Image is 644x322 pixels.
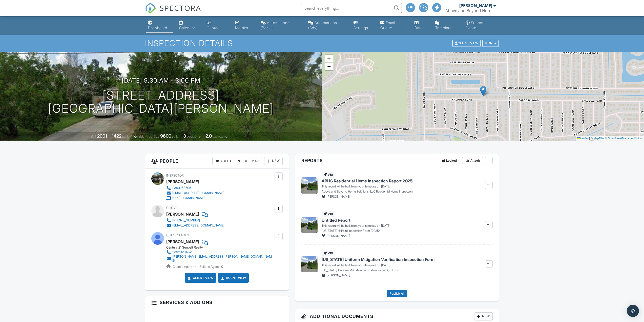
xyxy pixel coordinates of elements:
a: Calendar [177,18,201,33]
div: Settings [354,26,368,30]
a: [PHONE_NUMBER] [166,218,224,223]
img: Marker [480,86,486,96]
a: 2394163505 [166,185,224,191]
div: Calendar [179,26,195,30]
div: Email Queue [380,21,395,30]
span: Inspector [166,174,184,177]
a: [EMAIL_ADDRESS][DOMAIN_NAME] [166,191,224,196]
div: Support Center [466,21,485,30]
div: 2392923462 [172,250,192,254]
a: Automations (Advanced) [306,18,347,33]
a: Metrics [233,18,254,33]
div: Templates [435,26,454,30]
div: Automations (Basic) [261,21,289,30]
div: [PERSON_NAME] [459,3,492,8]
div: Automations (Adv) [308,21,337,30]
span: sq. ft. [122,135,129,138]
div: [PERSON_NAME][EMAIL_ADDRESS][PERSON_NAME][DOMAIN_NAME] [172,255,273,263]
div: [EMAIL_ADDRESS][DOMAIN_NAME] [172,223,224,228]
span: SPECTORA [160,3,201,13]
a: [EMAIL_ADDRESS][DOMAIN_NAME] [166,223,224,228]
div: 3 [183,133,186,139]
div: Open Intercom Messenger [627,305,639,317]
a: Zoom out [325,63,333,70]
div: Data [414,26,423,30]
div: [PERSON_NAME] [166,178,199,185]
a: [PERSON_NAME] [166,238,199,245]
div: More [482,40,499,47]
div: Metrics [235,26,248,30]
div: 1422 [112,133,121,139]
a: © OpenStreetMap contributors [605,137,643,140]
h3: People [145,154,289,168]
a: Client View [187,275,214,280]
a: Settings [351,18,374,33]
div: Above and Beyond Home Solutions, LLC [445,8,496,13]
a: [URL][DOMAIN_NAME] [166,196,224,201]
span: bathrooms [213,135,227,138]
span: + [327,55,330,62]
div: 9600 [160,133,171,139]
span: − [327,63,330,69]
div: 2394163505 [172,186,191,190]
a: Email Queue [378,18,409,33]
strong: 4 [195,265,197,269]
a: 2392923462 [166,250,273,255]
div: 2.0 [205,133,212,139]
a: Data [412,18,429,33]
span: bedrooms [187,135,201,138]
div: [URL][DOMAIN_NAME] [172,196,205,200]
div: New [474,312,493,320]
h3: Services & Add ons [145,296,289,309]
img: The Best Home Inspection Software - Spectora [145,3,156,14]
span: Lot Size [149,135,159,138]
span: Built [91,135,96,138]
span: Client [166,206,177,210]
h1: Inspection Details [145,39,499,48]
a: Support Center [464,18,498,33]
div: [PERSON_NAME] [166,210,199,218]
a: Contacts [205,18,229,33]
a: SPECTORA [145,7,201,17]
span: | [589,137,590,140]
span: Client's Agent [166,233,191,237]
a: Dashboard [146,18,173,33]
div: Client View [452,40,481,47]
a: Leaflet [577,137,588,140]
div: 2001 [97,133,107,139]
a: Zoom in [325,55,333,63]
div: Contacts [207,26,223,30]
div: Disable Client CC Email [212,157,262,165]
span: Seller's Agent - [199,265,223,269]
span: Client's Agent - [173,265,197,269]
div: [EMAIL_ADDRESS][DOMAIN_NAME] [172,191,224,195]
strong: 0 [221,265,223,269]
h3: [DATE] 9:30 am - 3:00 pm [122,77,200,84]
a: © MapTiler [591,137,604,140]
a: Agent View [220,275,246,280]
div: Dashboard [148,26,167,30]
span: slab [138,135,144,138]
a: Templates [433,18,460,33]
div: [PHONE_NUMBER] [172,218,200,222]
a: Automations (Basic) [259,18,302,33]
a: Client View [452,41,482,45]
input: Search everything... [301,3,402,13]
span: sq.ft. [172,135,178,138]
h1: [STREET_ADDRESS] [GEOGRAPHIC_DATA][PERSON_NAME] [48,89,274,116]
a: [PERSON_NAME][EMAIL_ADDRESS][PERSON_NAME][DOMAIN_NAME] [166,255,273,263]
div: New [264,157,283,165]
div: Century 21 Sunbelt Realty [166,245,277,250]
